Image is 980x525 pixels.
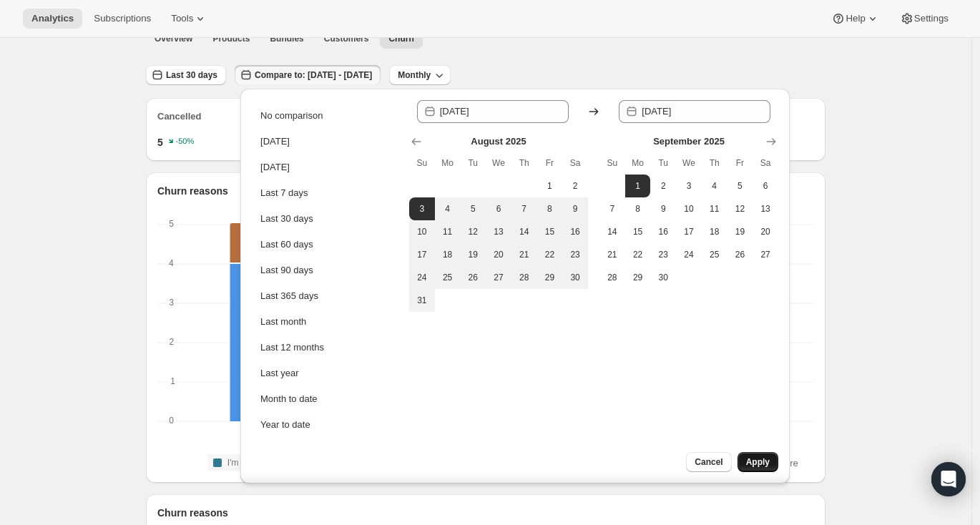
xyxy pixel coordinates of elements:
span: 20 [758,226,773,237]
button: Tuesday August 26 2025 [460,266,486,289]
span: 29 [543,272,557,283]
span: 27 [491,272,506,283]
span: 4 [441,203,455,215]
span: 24 [415,272,429,283]
button: Sunday September 21 2025 [599,243,625,266]
button: Settings [891,9,957,29]
button: Monthly [389,65,451,85]
span: Cancel [695,456,722,468]
th: Sunday [599,152,625,175]
button: Thursday August 28 2025 [511,266,537,289]
button: Monday August 18 2025 [435,243,461,266]
button: Tuesday August 19 2025 [460,243,486,266]
button: Last 90 days [256,259,399,282]
button: Saturday September 27 2025 [753,243,778,266]
span: 1 [543,180,557,192]
button: Thursday September 11 2025 [702,197,727,220]
div: Last year [260,366,298,381]
button: Monday August 11 2025 [435,220,461,243]
span: 25 [441,272,455,283]
span: 5 [466,203,480,215]
span: 8 [543,203,557,215]
button: Friday August 15 2025 [537,220,563,243]
th: Monday [435,152,461,175]
button: Analytics [23,9,82,29]
div: Last 7 days [260,186,308,200]
text: 4 [169,258,174,268]
span: 14 [517,226,531,237]
span: 29 [631,272,645,283]
span: Compare to: [DATE] - [DATE] [255,69,372,81]
span: Fr [543,157,557,169]
span: 6 [491,203,506,215]
button: Wednesday August 6 2025 [486,197,511,220]
span: 12 [733,203,748,215]
button: [DATE] [256,156,399,179]
button: Subscriptions [85,9,160,29]
button: Friday August 8 2025 [537,197,563,220]
button: Saturday August 9 2025 [562,197,588,220]
div: [DATE] [260,134,290,149]
th: Wednesday [676,152,702,175]
span: 7 [517,203,531,215]
span: Tu [656,157,670,169]
span: Th [517,157,531,169]
span: Settings [914,13,949,24]
span: Analytics [31,13,74,24]
span: 5 [733,180,748,192]
button: Tuesday September 16 2025 [650,220,676,243]
button: Show previous month, July 2025 [406,132,426,152]
span: 22 [543,249,557,260]
button: Wednesday September 17 2025 [676,220,702,243]
th: Monday [625,152,651,175]
p: Cancelled [157,109,310,124]
button: Thursday August 21 2025 [511,243,537,266]
button: Sunday August 10 2025 [409,220,435,243]
th: Thursday [702,152,727,175]
text: -50% [175,137,194,146]
span: Fr [733,157,748,169]
span: 9 [568,203,582,215]
span: 12 [466,226,480,237]
button: Saturday August 23 2025 [562,243,588,266]
span: 21 [517,249,531,260]
div: Last 30 days [260,212,313,226]
span: 26 [733,249,748,260]
button: Tuesday September 9 2025 [650,197,676,220]
span: 16 [568,226,582,237]
span: Su [415,157,429,169]
h2: Churn reasons [157,184,814,198]
span: 21 [605,249,619,260]
span: Churn [388,33,413,44]
button: Last 30 days [256,207,399,230]
button: Wednesday September 24 2025 [676,243,702,266]
button: Sunday September 14 2025 [599,220,625,243]
span: 30 [568,272,582,283]
button: Friday August 1 2025 [537,175,563,197]
span: 27 [758,249,773,260]
button: Saturday August 2 2025 [562,175,588,197]
span: Sa [568,157,582,169]
button: Saturday September 13 2025 [753,197,778,220]
button: Sunday September 28 2025 [599,266,625,289]
button: Apply [738,452,778,472]
span: 28 [517,272,531,283]
span: 31 [415,295,429,306]
span: 16 [656,226,670,237]
button: Last 60 days [256,233,399,256]
span: 3 [682,180,696,192]
text: 3 [169,298,174,308]
span: 10 [415,226,429,237]
span: Tu [466,157,480,169]
button: Thursday September 18 2025 [702,220,727,243]
button: Sunday August 17 2025 [409,243,435,266]
button: Friday August 29 2025 [537,266,563,289]
div: [DATE] [260,160,290,175]
div: Last month [260,315,306,329]
span: Help [846,13,865,24]
span: 17 [682,226,696,237]
span: 5 [157,135,163,149]
button: Sunday September 7 2025 [599,197,625,220]
button: Friday September 19 2025 [727,220,753,243]
th: Thursday [511,152,537,175]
